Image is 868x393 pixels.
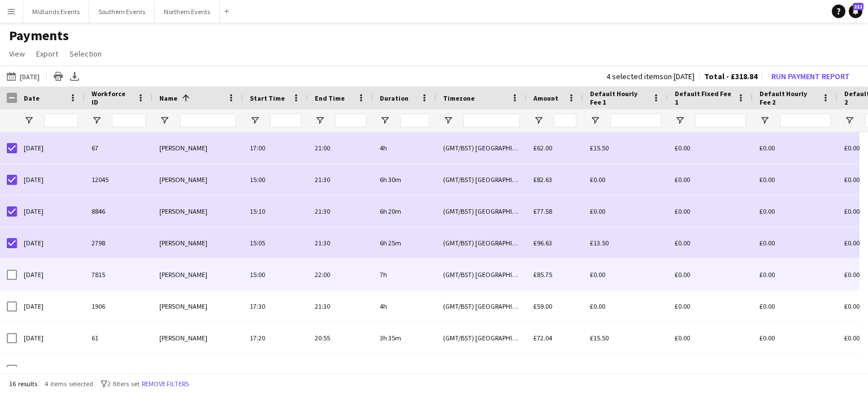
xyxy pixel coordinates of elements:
[583,291,668,322] div: £0.00
[315,94,345,102] span: End Time
[315,115,325,126] button: Open Filter Menu
[583,164,668,195] div: £0.00
[17,164,85,195] div: [DATE]
[373,259,436,290] div: 7h
[159,94,177,102] span: Name
[590,115,600,126] button: Open Filter Menu
[533,302,552,310] span: £59.00
[533,207,552,215] span: £77.58
[533,239,552,247] span: £96.63
[436,196,527,227] div: (GMT/BST) [GEOGRAPHIC_DATA]
[243,322,308,353] div: 17:20
[759,115,770,126] button: Open Filter Menu
[5,70,42,83] button: [DATE]
[51,70,65,83] app-action-btn: Print
[463,114,520,127] input: Timezone Filter Input
[243,132,308,163] div: 17:00
[583,227,668,258] div: £13.50
[436,259,527,290] div: (GMT/BST) [GEOGRAPHIC_DATA]
[583,132,668,163] div: £15.50
[436,354,527,385] div: (GMT/BST) [GEOGRAPHIC_DATA]
[753,164,837,195] div: £0.00
[308,354,373,385] div: 21:30
[85,291,153,322] div: 1906
[554,114,576,127] input: Amount Filter Input
[36,49,58,59] span: Export
[32,46,63,61] a: Export
[373,354,436,385] div: 4h
[159,302,207,310] span: [PERSON_NAME]
[335,114,366,127] input: End Time Filter Input
[308,291,373,322] div: 21:30
[89,1,155,23] button: Southern Events
[844,115,854,126] button: Open Filter Menu
[753,227,837,258] div: £0.00
[668,322,753,353] div: £0.00
[250,94,285,102] span: Start Time
[243,164,308,195] div: 15:00
[85,322,153,353] div: 61
[85,227,153,258] div: 2798
[583,322,668,353] div: £15.50
[24,115,34,126] button: Open Filter Menu
[44,114,78,127] input: Date Filter Input
[5,46,29,61] a: View
[45,379,93,388] span: 4 items selected
[243,227,308,258] div: 15:05
[17,227,85,258] div: [DATE]
[373,132,436,163] div: 4h
[24,94,40,102] span: Date
[583,196,668,227] div: £0.00
[159,115,170,126] button: Open Filter Menu
[159,270,207,279] span: [PERSON_NAME]
[85,164,153,195] div: 12045
[308,196,373,227] div: 21:30
[112,114,146,127] input: Workforce ID Filter Input
[308,322,373,353] div: 20:55
[159,334,207,342] span: [PERSON_NAME]
[85,354,153,385] div: 4285
[17,354,85,385] div: [DATE]
[533,175,552,184] span: £82.63
[373,164,436,195] div: 6h 30m
[668,291,753,322] div: £0.00
[610,114,661,127] input: Default Hourly Fee 1 Filter Input
[17,291,85,322] div: [DATE]
[243,259,308,290] div: 15:00
[436,164,527,195] div: (GMT/BST) [GEOGRAPHIC_DATA]
[250,115,260,126] button: Open Filter Menu
[767,69,854,84] button: Run Payment Report
[675,115,685,126] button: Open Filter Menu
[668,259,753,290] div: £0.00
[436,322,527,353] div: (GMT/BST) [GEOGRAPHIC_DATA]
[159,175,207,184] span: [PERSON_NAME]
[92,115,102,126] button: Open Filter Menu
[583,354,668,385] div: £15.50
[308,132,373,163] div: 21:00
[85,196,153,227] div: 8846
[533,94,558,102] span: Amount
[85,259,153,290] div: 7815
[17,322,85,353] div: [DATE]
[140,378,191,390] button: Remove filters
[92,89,132,106] span: Workforce ID
[85,132,153,163] div: 67
[17,132,85,163] div: [DATE]
[753,259,837,290] div: £0.00
[753,322,837,353] div: £0.00
[759,89,817,106] span: Default Hourly Fee 2
[443,115,453,126] button: Open Filter Menu
[668,354,753,385] div: £0.00
[180,114,236,127] input: Name Filter Input
[159,365,207,374] span: [PERSON_NAME]
[533,334,552,342] span: £72.04
[668,132,753,163] div: £0.00
[590,89,648,106] span: Default Hourly Fee 1
[436,227,527,258] div: (GMT/BST) [GEOGRAPHIC_DATA]
[533,365,552,374] span: £62.00
[373,291,436,322] div: 4h
[704,71,757,81] span: Total - £318.84
[65,46,106,61] a: Selection
[780,114,831,127] input: Default Hourly Fee 2 Filter Input
[373,322,436,353] div: 3h 35m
